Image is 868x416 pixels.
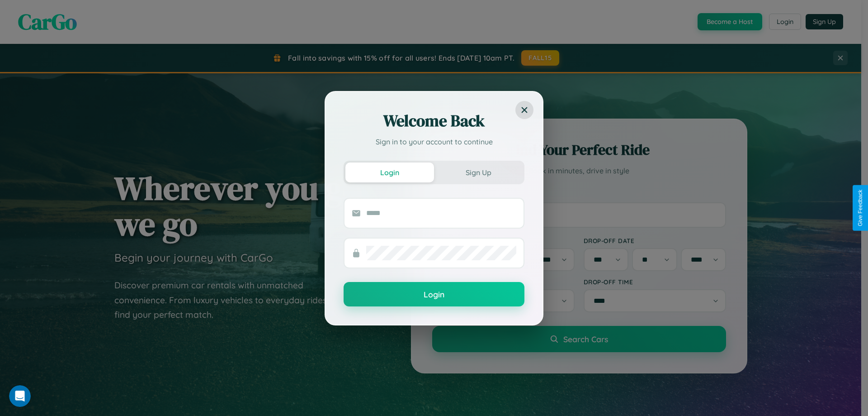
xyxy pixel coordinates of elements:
[344,110,524,132] h2: Welcome Back
[344,136,524,147] p: Sign in to your account to continue
[434,163,523,182] button: Sign Up
[9,385,31,407] iframe: Intercom live chat
[345,163,434,182] button: Login
[857,190,863,226] div: Give Feedback
[344,282,524,306] button: Login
